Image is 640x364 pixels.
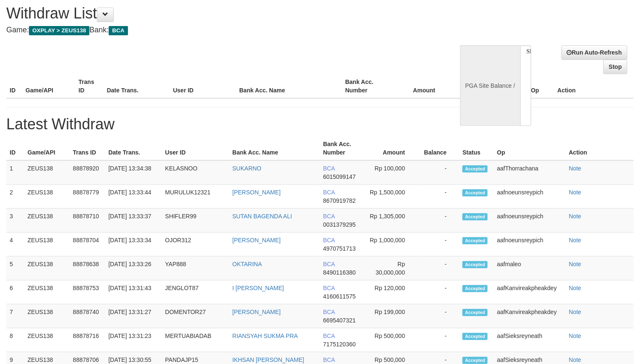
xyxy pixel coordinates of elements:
[462,357,488,364] span: Accepted
[232,261,262,267] a: OKTARINA
[109,26,128,35] span: BCA
[6,26,418,34] h4: Game: Bank:
[554,74,634,98] th: Action
[70,257,105,280] td: 88878638
[418,257,459,280] td: -
[6,304,24,328] td: 7
[569,356,582,363] a: Note
[229,136,320,160] th: Bank Acc. Name
[323,165,335,172] span: BCA
[70,136,105,160] th: Trans ID
[236,74,342,98] th: Bank Acc. Name
[566,136,634,160] th: Action
[6,116,634,133] h1: Latest Withdraw
[323,341,356,348] span: 7175120360
[494,257,565,280] td: aafmaleo
[6,328,24,352] td: 8
[494,160,565,185] td: aafThorrachana
[494,185,565,209] td: aafnoeunsreypich
[105,209,162,233] td: [DATE] 13:33:37
[323,333,335,339] span: BCA
[170,74,236,98] th: User ID
[24,209,70,233] td: ZEUS138
[162,160,229,185] td: KELASNOO
[528,74,554,98] th: Op
[6,5,418,22] h1: Withdraw List
[342,74,395,98] th: Bank Acc. Number
[365,328,418,352] td: Rp 500,000
[162,233,229,257] td: OJOR312
[105,136,162,160] th: Date Trans.
[462,237,488,244] span: Accepted
[29,26,89,35] span: OXPLAY > ZEUS138
[603,60,627,74] a: Stop
[22,74,75,98] th: Game/API
[365,185,418,209] td: Rp 1,500,000
[418,328,459,352] td: -
[323,269,356,276] span: 8490116380
[494,209,565,233] td: aafnoeunsreypich
[494,136,565,160] th: Op
[323,317,356,324] span: 6695407321
[70,304,105,328] td: 88878740
[569,333,582,339] a: Note
[24,257,70,280] td: ZEUS138
[448,74,496,98] th: Balance
[569,189,582,196] a: Note
[418,233,459,257] td: -
[323,285,335,291] span: BCA
[105,257,162,280] td: [DATE] 13:33:26
[24,136,70,160] th: Game/API
[6,160,24,185] td: 1
[24,328,70,352] td: ZEUS138
[494,233,565,257] td: aafnoeunsreypich
[462,309,488,316] span: Accepted
[232,165,261,172] a: SUKARNO
[569,261,582,267] a: Note
[70,233,105,257] td: 88878704
[105,160,162,185] td: [DATE] 13:34:38
[162,304,229,328] td: DOMENTOR27
[104,74,170,98] th: Date Trans.
[75,74,103,98] th: Trans ID
[494,280,565,304] td: aafKanvireakpheakdey
[323,197,356,204] span: 8670919782
[395,74,448,98] th: Amount
[232,309,281,315] a: [PERSON_NAME]
[162,257,229,280] td: YAP888
[323,293,356,300] span: 4160611575
[70,209,105,233] td: 88878710
[320,136,365,160] th: Bank Acc. Number
[569,213,582,220] a: Note
[105,280,162,304] td: [DATE] 13:31:43
[162,185,229,209] td: MURULUK12321
[6,257,24,280] td: 5
[323,261,335,267] span: BCA
[6,209,24,233] td: 3
[6,136,24,160] th: ID
[462,165,488,173] span: Accepted
[365,280,418,304] td: Rp 120,000
[232,356,304,363] a: IKHSAN [PERSON_NAME]
[24,160,70,185] td: ZEUS138
[365,304,418,328] td: Rp 199,000
[6,74,22,98] th: ID
[462,189,488,196] span: Accepted
[323,189,335,196] span: BCA
[418,160,459,185] td: -
[460,45,520,126] div: PGA Site Balance /
[323,237,335,244] span: BCA
[365,136,418,160] th: Amount
[6,280,24,304] td: 6
[70,185,105,209] td: 88878779
[323,245,356,252] span: 4970751713
[24,233,70,257] td: ZEUS138
[232,333,298,339] a: RIANSYAH SUKMA PRA
[323,221,356,228] span: 0031379295
[365,209,418,233] td: Rp 1,305,000
[418,185,459,209] td: -
[162,136,229,160] th: User ID
[232,285,284,291] a: I [PERSON_NAME]
[459,136,494,160] th: Status
[365,160,418,185] td: Rp 100,000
